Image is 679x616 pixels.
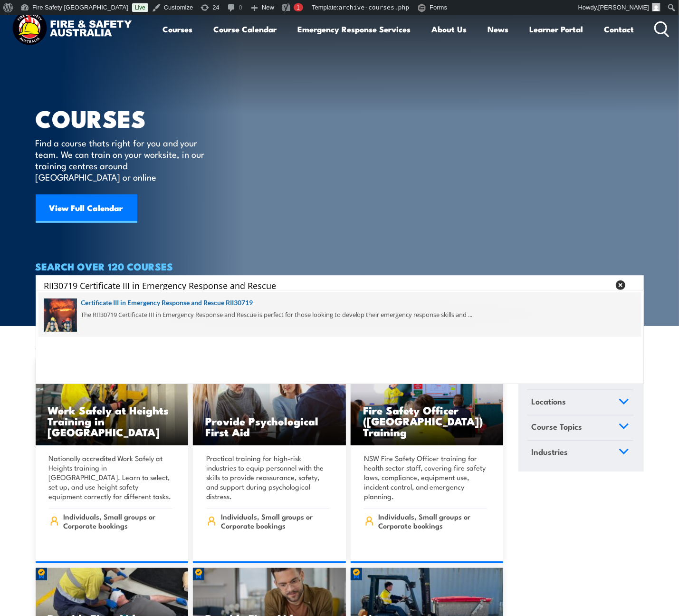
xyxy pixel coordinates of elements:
a: Contact [604,17,634,42]
span: archive-courses.php [339,4,410,11]
h1: COURSES [36,107,219,128]
img: Fire Safety Advisor [351,360,504,445]
span: Individuals, Small groups or Corporate bookings [378,512,487,530]
span: Course Topics [532,420,583,433]
a: Fire Safety Officer ([GEOGRAPHIC_DATA]) Training [351,360,504,445]
a: Course Topics [527,415,633,440]
span: [PERSON_NAME] [598,4,649,11]
a: Emergency Response Services [298,17,411,42]
h3: Fire Safety Officer ([GEOGRAPHIC_DATA]) Training [363,404,491,437]
span: Industries [532,445,568,458]
a: View Full Calendar [36,194,137,223]
p: NSW Fire Safety Officer training for health sector staff, covering fire safety laws, compliance, ... [364,453,488,501]
a: Locations [527,390,633,415]
span: Individuals, Small groups or Corporate bookings [221,512,330,530]
a: Course Calendar [214,17,277,42]
p: Practical training for high-risk industries to equip personnel with the skills to provide reassur... [206,453,330,501]
h3: Work Safely at Heights Training in [GEOGRAPHIC_DATA] [48,404,176,437]
img: Work Safely at Heights Training (1) [36,360,189,445]
h3: Provide Psychological First Aid [205,415,334,437]
span: Locations [532,395,566,408]
p: Nationally accredited Work Safely at Heights training in [GEOGRAPHIC_DATA]. Learn to select, set ... [49,453,172,501]
form: Search form [46,279,612,292]
a: Provide Psychological First Aid [193,360,346,445]
input: Search input [44,278,610,292]
a: Work Safely at Heights Training in [GEOGRAPHIC_DATA] [36,360,189,445]
a: News [488,17,509,42]
span: 1 [296,4,300,11]
a: Certificate III in Emergency Response and Rescue RII30719 [44,298,636,308]
button: Search magnifier button [627,279,641,292]
p: Find a course thats right for you and your team. We can train on your worksite, in our training c... [36,137,209,183]
a: About Us [432,17,467,42]
span: Individuals, Small groups or Corporate bookings [63,512,172,530]
a: Industries [527,441,633,465]
h4: SEARCH OVER 120 COURSES [36,261,644,271]
img: Mental Health First Aid Training Course from Fire & Safety Australia [193,360,346,445]
a: Courses [163,17,193,42]
a: Learner Portal [530,17,583,42]
a: Live [132,3,148,12]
